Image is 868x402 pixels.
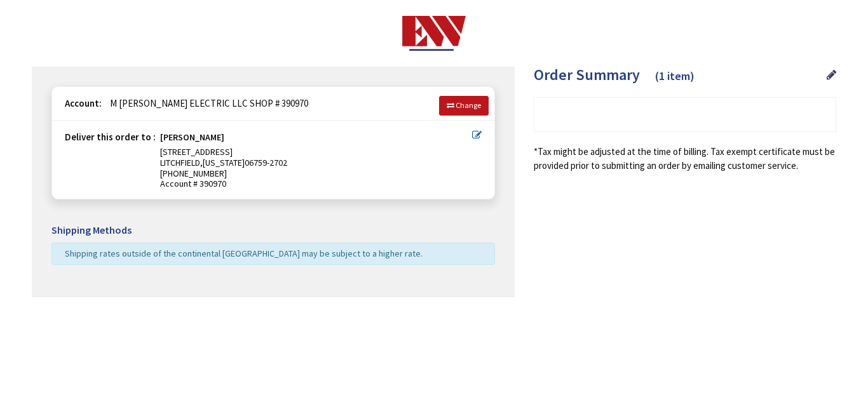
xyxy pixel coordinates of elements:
strong: [PERSON_NAME] [160,132,224,147]
span: Change [456,100,481,110]
span: [US_STATE] [203,157,245,168]
strong: Deliver this order to : [65,131,156,143]
span: Shipping rates outside of the continental [GEOGRAPHIC_DATA] may be subject to a higher rate. [65,248,423,259]
span: Account # 390970 [160,178,472,189]
h5: Shipping Methods [51,225,495,236]
span: [STREET_ADDRESS] [160,146,233,157]
img: Electrical Wholesalers, Inc. [402,16,466,51]
span: M [PERSON_NAME] ELECTRIC LLC SHOP # 390970 [104,97,308,109]
a: Change [439,96,489,115]
: *Tax might be adjusted at the time of billing. Tax exempt certificate must be provided prior to s... [534,145,836,172]
span: Order Summary [534,65,640,84]
span: (1 item) [655,69,695,83]
span: [PHONE_NUMBER] [160,168,227,179]
strong: Account: [65,97,102,109]
span: 06759-2702 [245,157,287,168]
span: LITCHFIELD, [160,157,203,168]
